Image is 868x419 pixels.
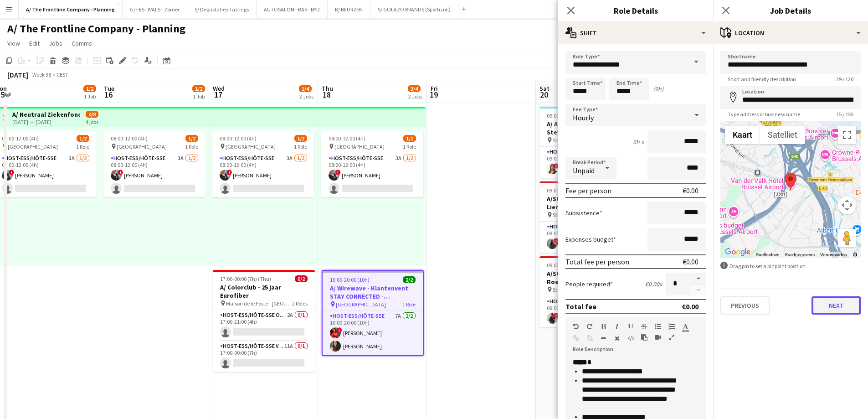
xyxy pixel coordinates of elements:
[328,0,370,18] button: B/ BEURZEN
[812,296,861,315] button: Next
[539,195,642,211] h3: A/Steylaerts - Showroom - Lier
[554,313,559,318] span: !
[322,270,424,356] app-job-card: 10:00-20:00 (10h)2/2A/ Wirewave - Klantenvent STAY CONNECTED - [GEOGRAPHIC_DATA] [GEOGRAPHIC_DATA...
[403,143,416,150] span: 1 Role
[820,252,847,257] a: Voorwaarden (wordt geopend in een nieuw tabblad)
[600,335,606,342] button: Horizontal Line
[8,143,58,150] span: [GEOGRAPHIC_DATA]
[720,111,807,118] span: Type address or business name
[553,137,617,144] span: Showroom [PERSON_NAME]
[429,89,438,100] span: 19
[645,280,662,288] div: €0.00 x
[838,126,856,144] button: Weergave op volledig scherm aan- of uitzetten
[565,257,629,266] div: Total fee per person
[322,84,333,93] span: Thu
[321,131,423,197] app-job-card: 08:00-12:00 (4h)1/2 [GEOGRAPHIC_DATA]1 RoleHost-ess/Hôte-sse3A1/208:00-12:00 (4h)![PERSON_NAME]
[683,257,699,266] div: €0.00
[19,0,123,18] button: A/ The Frontline Company - Planning
[627,335,634,342] button: HTML Code
[294,143,307,150] span: 1 Role
[538,89,550,100] span: 20
[573,323,579,330] button: Undo
[56,71,68,78] div: CEST
[723,246,753,258] a: Dit gebied openen in Google Maps (er wordt een nieuw venster geopend)
[323,284,423,300] h3: A/ Wirewave - Klantenvent STAY CONNECTED - [GEOGRAPHIC_DATA]
[553,212,586,218] span: Steylaerts Lier
[600,323,606,330] button: Bold
[294,135,307,142] span: 1/2
[12,110,80,119] h3: A/ Neutraal Ziekenfonds Vlaanderen (NZVL) - [GEOGRAPHIC_DATA] - 15-18/09
[565,209,602,217] label: Subsistence
[185,143,198,150] span: 1 Role
[118,170,123,175] span: !
[299,85,312,92] span: 1/4
[539,256,642,327] app-job-card: 09:00-18:00 (9h)1/1A/Steylaerts - Showroom - Roeselare (regelmatig terugkerende opdracht) Steylae...
[123,0,187,18] button: G/ FESTIVALS - Zomer
[725,126,760,144] button: Stratenkaart tonen
[226,143,276,150] span: [GEOGRAPHIC_DATA]
[641,323,647,330] button: Strikethrough
[655,323,661,330] button: Unordered List
[838,229,856,247] button: Sleep Pegman de kaart op om Street View te openen
[7,70,28,79] div: [DATE]
[72,39,92,47] span: Comms
[713,22,868,44] div: Location
[192,85,205,92] span: 1/2
[220,135,257,142] span: 08:00-12:00 (4h)
[539,269,642,286] h3: A/Steylaerts - Showroom - Roeselare (regelmatig terugkerende opdracht)
[7,22,185,36] h1: A/ The Frontline Company - Planning
[554,238,559,243] span: !
[853,252,858,257] a: Fouten in de wegenkaart of beelden melden aan Google
[627,323,634,330] button: Underline
[320,89,333,100] span: 18
[586,323,593,330] button: Redo
[9,170,14,175] span: !
[370,0,458,18] button: S/ GOLAZO BRANDS (Sportizon)
[76,143,89,150] span: 1 Role
[26,37,43,49] a: Edit
[2,135,39,142] span: 08:00-12:00 (4h)
[553,286,599,293] span: Steylaerts Roeselare
[104,84,114,93] span: Tue
[547,112,584,119] span: 09:00-18:00 (9h)
[565,280,613,288] label: People required
[655,334,661,341] button: Insert video
[565,302,596,311] div: Total fee
[213,341,315,372] app-card-role: Host-ess/Hôte-sse Vestiaire11A0/117:00-00:00 (7h)
[573,166,595,175] span: Unpaid
[720,262,861,270] div: Drag pin to set a pinpoint position
[682,323,688,330] button: Text Color
[292,300,308,307] span: 2 Roles
[539,222,642,253] app-card-role: Host-ess/Hôte-sse1/109:00-18:00 (9h)!Veronique De Man
[539,296,642,327] app-card-role: Host-ess/Hôte-sse3A1/109:00-18:00 (9h)![PERSON_NAME]
[295,275,308,282] span: 0/2
[103,153,205,197] app-card-role: Host-ess/Hôte-sse3A1/208:00-12:00 (4h)![PERSON_NAME]
[329,135,365,142] span: 08:00-12:00 (4h)
[212,131,314,197] app-job-card: 08:00-12:00 (4h)1/2 [GEOGRAPHIC_DATA]1 RoleHost-ess/Hôte-sse3A1/208:00-12:00 (4h)![PERSON_NAME]
[321,153,423,197] app-card-role: Host-ess/Hôte-sse3A1/208:00-12:00 (4h)![PERSON_NAME]
[323,311,423,355] app-card-role: Host-ess/Hôte-sse7A2/210:00-20:00 (10h)![PERSON_NAME][PERSON_NAME]
[723,246,753,258] img: Google
[226,300,292,307] span: Maison de le Poste - [GEOGRAPHIC_DATA]
[403,135,416,142] span: 1/2
[77,135,89,142] span: 1/2
[539,181,642,253] div: 09:00-18:00 (9h)1/1A/Steylaerts - Showroom - Lier Steylaerts Lier1 RoleHost-ess/Hôte-sse1/109:00-...
[668,334,675,341] button: Fullscreen
[539,107,642,178] div: 09:00-18:00 (9h)1/1A/ Azuleo (onderdeel van Steylaerts) - Showroom - Wijnegem (28/09 + 12/10 + 19...
[547,262,584,269] span: 09:00-18:00 (9h)
[539,120,642,136] h3: A/ Azuleo (onderdeel van Steylaerts) - Showroom - Wijnegem (28/09 + 12/10 + 19/10)
[547,187,584,194] span: 09:00-18:00 (9h)
[573,113,594,122] span: Hourly
[213,270,315,372] div: 17:00-00:00 (7h) (Thu)0/2A/ Colorclub - 25 jaar Eurofiber Maison de le Poste - [GEOGRAPHIC_DATA]2...
[614,335,620,342] button: Clear Formatting
[84,93,96,100] div: 1 Job
[829,111,861,118] span: 75 / 255
[408,93,422,100] div: 2 Jobs
[565,235,616,243] label: Expenses budget
[713,5,868,16] h3: Job Details
[683,186,699,195] div: €0.00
